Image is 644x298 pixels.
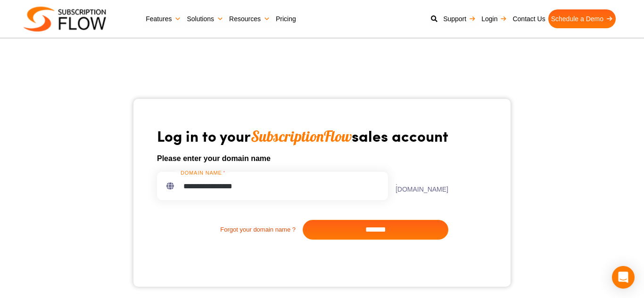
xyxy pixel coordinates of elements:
a: Pricing [273,9,299,28]
a: Resources [226,9,273,28]
a: Contact Us [510,9,548,28]
a: Login [479,9,510,28]
span: SubscriptionFlow [251,127,352,145]
label: .[DOMAIN_NAME] [388,179,448,193]
h6: Please enter your domain name [157,153,448,164]
a: Features [143,9,184,28]
a: Forgot your domain name ? [157,225,303,234]
a: Schedule a Demo [548,9,616,28]
img: Subscriptionflow [24,7,106,32]
h1: Log in to your sales account [157,126,448,145]
div: Open Intercom Messenger [612,266,635,289]
a: Support [440,9,479,28]
a: Solutions [184,9,226,28]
